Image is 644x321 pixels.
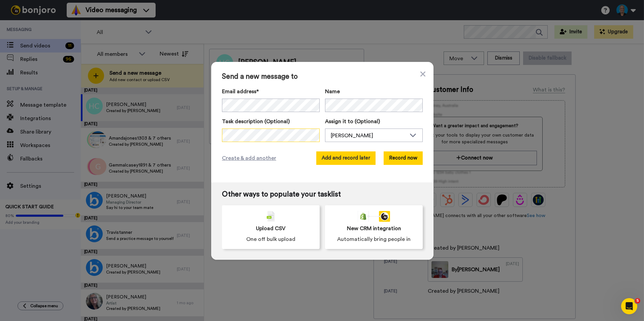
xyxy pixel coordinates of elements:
[325,117,423,126] label: Assign it to (Optional)
[337,235,411,243] span: Automatically bring people in
[331,132,406,140] div: [PERSON_NAME]
[246,235,295,243] span: One off bulk upload
[325,87,340,96] span: Name
[222,154,276,162] span: Create & add another
[621,298,637,314] iframe: Intercom live chat
[222,73,423,81] span: Send a new message to
[222,190,423,199] span: Other ways to populate your tasklist
[222,117,320,126] label: Task description (Optional)
[347,224,401,233] span: New CRM integration
[256,224,286,233] span: Upload CSV
[222,87,320,96] label: Email address*
[635,298,640,304] span: 5
[267,211,275,222] img: csv-grey.png
[316,151,376,165] button: Add and record later
[358,211,390,222] div: animation
[384,151,423,165] button: Record now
